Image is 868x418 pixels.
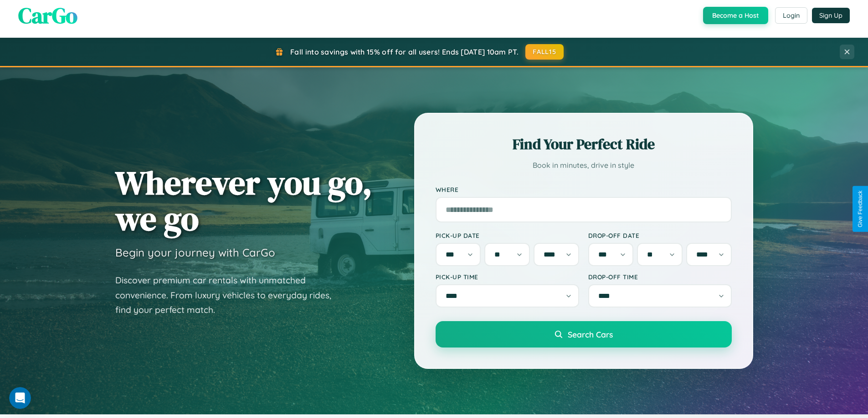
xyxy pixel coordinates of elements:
label: Drop-off Date [588,232,732,239]
h2: Find Your Perfect Ride [436,134,732,154]
span: CarGo [18,0,77,30]
h3: Begin your journey with CarGo [115,246,275,259]
button: Search Cars [436,321,732,347]
span: Search Cars [568,329,613,339]
label: Where [436,186,732,193]
label: Pick-up Date [436,232,579,239]
p: Discover premium car rentals with unmatched convenience. From luxury vehicles to everyday rides, ... [115,273,343,317]
label: Pick-up Time [436,273,579,281]
span: Fall into savings with 15% off for all users! Ends [DATE] 10am PT. [290,47,519,56]
p: Book in minutes, drive in style [436,159,732,172]
button: FALL15 [525,44,564,60]
iframe: Intercom live chat [9,387,31,409]
button: Sign Up [812,8,850,23]
label: Drop-off Time [588,273,732,281]
div: Give Feedback [857,191,863,227]
button: Become a Host [703,7,768,24]
h1: Wherever you go, we go [115,165,372,237]
button: Login [775,7,807,24]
